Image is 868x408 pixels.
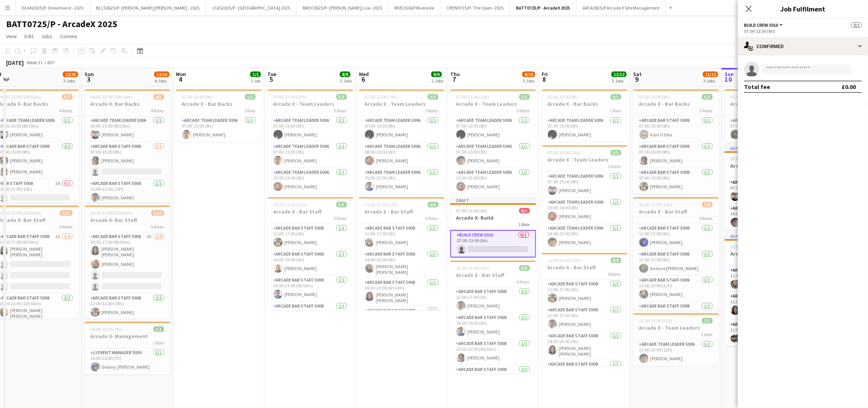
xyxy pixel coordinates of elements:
[359,168,445,194] app-card-role: Arcade Team Leader 50061/115:00-23:00 (8h)[PERSON_NAME]
[725,204,810,230] app-card-role: Arcade Team Leader 50061/114:00-23:00 (9h)[PERSON_NAME]
[519,94,530,100] span: 3/3
[6,33,17,40] span: View
[359,197,445,310] div: 11:00-23:00 (12h)6/6Arcade X - Bar Staff6 RolesArcade Bar Staff 50081/111:00-17:00 (6h)[PERSON_NA...
[519,265,530,271] span: 6/6
[548,257,581,263] span: 11:00-23:00 (12h)
[359,250,445,278] app-card-role: Arcade Bar Staff 50081/114:00-20:00 (6h)[PERSON_NAME] [PERSON_NAME]
[267,142,353,168] app-card-role: Arcade Team Leader 50061/107:00-15:00 (8h)[PERSON_NAME]
[522,71,535,77] span: 9/10
[359,306,445,332] app-card-role: Arcade Bar Staff 50081/1
[633,313,719,366] app-job-card: 11:00-23:00 (12h)1/1Arcade X - Team Leaders1 RoleArcade Team Leader 50061/111:00-23:00 (12h)[PERS...
[85,89,170,202] app-job-card: 06:45-23:00 (16h15m)4/5Arcade X- Bar Backs4 RolesArcade Team Leader 50061/106:45-15:00 (8h15m)[PE...
[450,142,536,168] app-card-role: Arcade Team Leader 50061/107:00-15:00 (8h)[PERSON_NAME]
[60,33,77,40] span: Comms
[83,75,94,84] span: 3
[731,94,762,100] span: 07:00-15:00 (8h)
[542,280,627,306] app-card-role: Arcade Bar Staff 50081/111:00-17:00 (6h)[PERSON_NAME]
[3,31,20,41] a: View
[725,178,810,204] app-card-role: Arcade Team Leader 50061/107:00-15:00 (8h)[PERSON_NAME]
[85,206,170,319] div: 10:30-23:00 (12h30m)7/10Arcade X- Bar Staff5 RolesArcade Bar Staff 50082A2/410:30-17:00 (6h30m)[P...
[340,78,352,84] div: 2 Jobs
[60,210,73,216] span: 7/13
[151,210,164,216] span: 7/10
[60,108,73,113] span: 4 Roles
[738,37,868,55] div: Confirmed
[450,287,536,313] app-card-role: Arcade Bar Staff 50081/111:00-17:00 (6h)[PERSON_NAME]
[450,197,536,257] div: Draft07:00-13:00 (6h)0/1Arcade X- Build1 RoleBuild Crew 50100/107:00-13:00 (6h)
[450,214,536,221] h3: Arcade X- Build
[153,94,164,100] span: 4/5
[542,306,627,332] app-card-role: Arcade Bar Staff 50081/111:00-17:00 (6h)[PERSON_NAME]
[456,265,490,271] span: 11:00-23:00 (12h)
[703,71,718,77] span: 11/12
[267,208,353,215] h3: Arcade X - Bar Staff
[85,217,170,223] h3: Arcade X- Bar Staff
[85,348,170,374] app-card-role: L3 Event Manager 50391/116:00-23:00 (7h)Destiny [PERSON_NAME]
[153,326,164,332] span: 1/1
[725,100,810,107] h3: Arcade X - Bar Backs
[425,108,438,113] span: 3 Roles
[542,253,627,366] div: 11:00-23:00 (12h)8/8Arcade X - Bar Staff8 RolesArcade Bar Staff 50081/111:00-17:00 (6h)[PERSON_NA...
[450,71,460,78] span: Thu
[6,18,117,30] h1: BATT0725/P - ArcadeX 2025
[334,108,347,113] span: 3 Roles
[725,162,810,169] h3: Arcade X - Team Leaders
[296,0,388,15] button: BROC0625/P- [PERSON_NAME] Live- 2025
[542,172,627,198] app-card-role: Arcade Team Leader 50061/107:00-15:00 (8h)[PERSON_NAME]
[175,75,186,84] span: 4
[85,322,170,374] app-job-card: 16:00-23:00 (7h)1/1Arcade X- Management1 RoleL3 Event Manager 50391/116:00-23:00 (7h)Destiny [PER...
[267,197,353,310] div: 11:00-23:00 (12h)5/5Arcade X - Bar Staff5 RolesArcade Bar Staff 50081/111:00-17:00 (6h)[PERSON_NA...
[725,233,810,239] div: In progress
[542,116,627,142] app-card-role: Arcade Team Leader 50061/107:00-15:00 (8h)[PERSON_NAME]
[639,202,673,207] span: 11:00-23:00 (12h)
[725,266,810,292] app-card-role: Arcade Bar Staff 50081/111:00-17:00 (6h)[PERSON_NAME]
[517,108,530,113] span: 3 Roles
[336,94,347,100] span: 3/3
[633,324,719,331] h3: Arcade X - Team Leaders
[90,0,206,15] button: BLCS0625/P- [PERSON_NAME] [PERSON_NAME] - 2025
[633,197,719,310] div: 11:00-23:00 (12h)7/8Arcade X - Bar Staff8 RolesArcade Bar Staff 50081/111:00-17:00 (6h)[PERSON_NA...
[633,250,719,276] app-card-role: Arcade Bar Staff 50081/111:00-17:00 (6h)Andave [PERSON_NAME]
[725,89,810,142] app-job-card: 07:00-15:00 (8h)1/1Arcade X - Bar Backs1 RoleArcade Bar Staff 50081/107:00-15:00 (8h)[PERSON_NAME]
[359,224,445,250] app-card-role: Arcade Bar Staff 50081/111:00-17:00 (6h)[PERSON_NAME]
[359,89,445,194] app-job-card: 07:00-23:00 (16h)3/3Arcade X - Team Leaders3 RolesArcade Team Leader 50061/107:00-15:00 (8h)[PERS...
[251,78,261,84] div: 1 Job
[245,94,256,100] span: 1/1
[450,168,536,194] app-card-role: Arcade Team Leader 50061/115:00-23:00 (8h)[PERSON_NAME]
[542,145,627,250] div: 07:00-23:00 (16h)3/3Arcade X - Team Leaders3 RolesArcade Team Leader 50061/107:00-15:00 (8h)[PERS...
[85,294,170,331] app-card-role: Arcade Bar Staff 50082/212:00-22:00 (10h)[PERSON_NAME]
[744,22,784,28] button: Build Crew 5010
[725,292,810,320] app-card-role: Arcade Bar Staff 50081/111:00-17:00 (6h)[PERSON_NAME] [PERSON_NAME]
[633,208,719,215] h3: Arcade X - Bar Staff
[542,156,627,163] h3: Arcade X - Team Leaders
[359,278,445,306] app-card-role: Arcade Bar Staff 50081/116:30-23:00 (6h30m)[PERSON_NAME] [PERSON_NAME]
[633,116,719,142] app-card-role: Arcade Bar Staff 50081/107:00-15:00 (8h)Kain O Dea
[151,224,164,230] span: 5 Roles
[388,0,440,15] button: RIVE2024/P Riverside
[519,222,530,227] span: 1 Role
[632,75,642,84] span: 9
[725,233,810,346] div: In progress11:00-23:00 (12h)7/7Arcade X - Bar Staff7 RolesArcade Bar Staff 50081/111:00-17:00 (6h...
[267,89,353,194] div: 07:00-23:00 (16h)3/3Arcade X - Team Leaders3 RolesArcade Team Leader 50061/107:00-15:00 (8h)[PERS...
[450,261,536,374] app-job-card: 11:00-23:00 (12h)6/6Arcade X - Bar Staff6 RolesArcade Bar Staff 50081/111:00-17:00 (6h)[PERSON_NA...
[700,108,713,113] span: 3 Roles
[153,340,164,346] span: 1 Role
[610,108,621,113] span: 1 Role
[62,94,73,100] span: 5/7
[450,100,536,107] h3: Arcade X - Team Leaders
[744,83,770,91] div: Total fee
[542,71,548,78] span: Fri
[334,215,347,221] span: 5 Roles
[267,116,353,142] app-card-role: Arcade Team Leader 50061/107:00-15:00 (8h)[PERSON_NAME]
[608,164,621,169] span: 3 Roles
[274,94,307,100] span: 07:00-23:00 (16h)
[365,94,398,100] span: 07:00-23:00 (16h)
[633,276,719,302] app-card-role: Arcade Bar Staff 50081/111:00-23:00 (12h)[PERSON_NAME]
[85,232,170,294] app-card-role: Arcade Bar Staff 50082A2/410:30-17:00 (6h30m)[PERSON_NAME] [PERSON_NAME][PERSON_NAME]
[16,0,90,15] button: DLAN2025/P- Dreamland - 2025
[702,202,713,207] span: 7/8
[456,208,487,214] span: 07:00-13:00 (6h)
[456,94,490,100] span: 07:00-23:00 (16h)
[517,279,530,285] span: 6 Roles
